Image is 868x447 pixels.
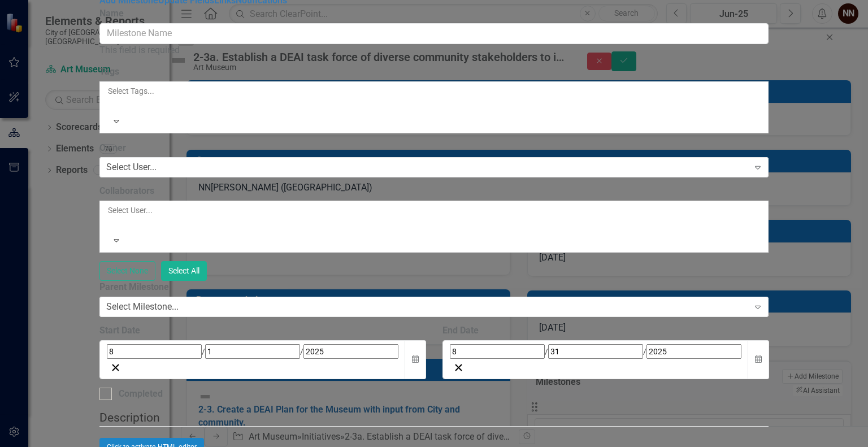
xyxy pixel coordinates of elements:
div: Select Milestone... [106,301,179,314]
span: / [545,347,548,356]
label: Collaborators [99,185,769,198]
div: Start Date [99,324,426,337]
label: Tags [99,66,769,79]
div: This field is required [99,44,769,57]
label: Owner [99,142,769,155]
div: Select User... [106,161,157,174]
div: Select User... [108,205,761,216]
div: Completed [119,388,163,401]
label: Parent Milestone [99,281,769,294]
span: / [300,347,303,356]
button: Select All [161,261,207,281]
span: / [643,347,646,356]
input: Milestone Name [99,23,769,44]
label: Name [99,7,124,20]
span: / [202,347,205,356]
div: Select Tags... [108,85,761,97]
button: Select None [99,261,155,281]
legend: Description [99,409,769,427]
div: End Date [442,324,769,337]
